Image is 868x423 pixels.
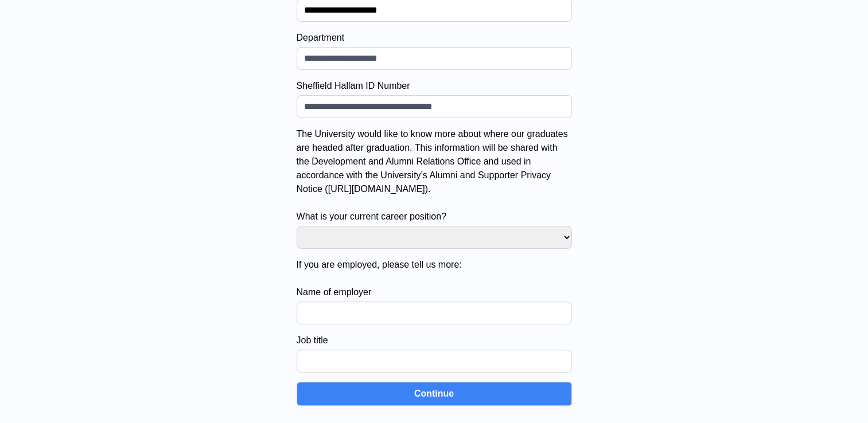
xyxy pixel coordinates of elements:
label: Sheffield Hallam ID Number [297,79,572,93]
label: Department [297,31,572,45]
label: If you are employed, please tell us more: Name of employer [297,258,572,299]
button: Continue [297,382,572,406]
label: Job title [297,334,572,347]
label: The University would like to know more about where our graduates are headed after graduation. Thi... [297,127,572,224]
